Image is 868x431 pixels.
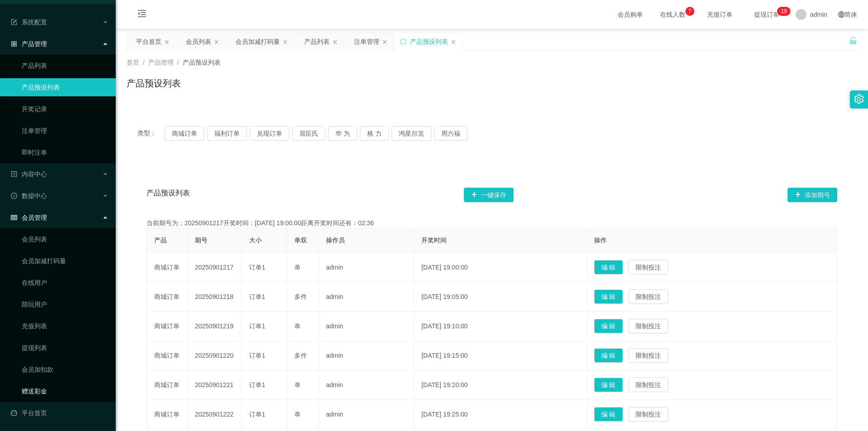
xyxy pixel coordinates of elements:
[332,39,338,45] i: 图标: close
[421,237,447,244] span: 开奖时间
[594,378,623,392] button: 编 辑
[147,341,188,370] td: 商城订单
[11,193,17,199] i: 图标: check-circle-o
[628,348,668,363] button: 限制投注
[788,188,837,202] button: 图标: plus添加期号
[249,237,262,244] span: 大小
[249,381,265,388] span: 订单1
[164,39,170,45] i: 图标: close
[11,171,17,177] i: 图标: profile
[777,7,790,16] sup: 19
[188,400,242,429] td: 20250901222
[11,171,47,178] span: 内容中心
[147,370,188,400] td: 商城订单
[451,39,456,45] i: 图标: close
[195,237,208,244] span: 期号
[22,143,108,161] a: 即时注单
[410,33,448,50] div: 产品预设列表
[414,341,586,370] td: [DATE] 19:15:00
[22,382,108,400] a: 赠送彩金
[392,126,431,141] button: 鸿星尔克
[594,237,607,244] span: 操作
[656,11,690,18] span: 在线人数
[628,407,668,422] button: 限制投注
[294,293,307,300] span: 多件
[464,188,514,202] button: 图标: plus一键保存
[294,352,307,359] span: 多件
[127,59,139,66] span: 首页
[319,370,414,400] td: admin
[319,312,414,341] td: admin
[400,38,406,45] i: 图标: sync
[127,0,157,29] i: 图标: menu-fold
[414,282,586,312] td: [DATE] 19:05:00
[22,100,108,118] a: 开奖记录
[11,214,17,221] i: 图标: table
[685,7,694,16] sup: 7
[22,360,108,379] a: 会员加扣款
[186,33,211,50] div: 会员列表
[304,33,330,50] div: 产品列表
[11,192,47,199] span: 数据中心
[326,237,345,244] span: 操作员
[136,33,161,50] div: 平台首页
[628,289,668,304] button: 限制投注
[319,400,414,429] td: admin
[165,126,204,141] button: 商城订单
[750,11,784,18] span: 提现订单
[703,11,737,18] span: 充值订单
[294,381,301,388] span: 单
[434,126,467,141] button: 周六福
[11,404,108,422] a: 图标: dashboard平台首页
[628,378,668,392] button: 限制投注
[183,59,221,66] span: 产品预设列表
[249,264,265,271] span: 订单1
[188,370,242,400] td: 20250901221
[214,39,219,45] i: 图标: close
[147,253,188,282] td: 商城订单
[22,122,108,140] a: 注单管理
[11,19,47,26] span: 系统配置
[414,312,586,341] td: [DATE] 19:10:00
[146,218,837,228] div: 当前期号为：20250901217开奖时间：[DATE] 19:00:00距离开奖时间还有：02:36
[188,312,242,341] td: 20250901219
[849,37,857,45] i: 图标: unlock
[319,253,414,282] td: admin
[294,411,301,418] span: 单
[249,411,265,418] span: 订单1
[236,33,280,50] div: 会员加减打码量
[137,126,165,141] span: 类型：
[628,260,668,275] button: 限制投注
[689,7,692,16] p: 7
[628,319,668,333] button: 限制投注
[188,253,242,282] td: 20250901217
[11,40,47,47] span: 产品管理
[594,319,623,333] button: 编 辑
[249,293,265,300] span: 订单1
[294,264,301,271] span: 单
[154,237,167,244] span: 产品
[594,289,623,304] button: 编 辑
[784,7,787,16] p: 9
[854,94,864,104] i: 图标: setting
[22,274,108,292] a: 在线用户
[207,126,247,141] button: 福利订单
[250,126,289,141] button: 兑现订单
[11,214,47,221] span: 会员管理
[354,33,379,50] div: 注单管理
[147,282,188,312] td: 商城订单
[414,400,586,429] td: [DATE] 19:25:00
[11,41,17,47] i: 图标: appstore-o
[414,370,586,400] td: [DATE] 19:20:00
[188,282,242,312] td: 20250901218
[594,260,623,275] button: 编 辑
[594,348,623,363] button: 编 辑
[22,339,108,357] a: 提现列表
[249,322,265,330] span: 订单1
[146,188,190,202] span: 产品预设列表
[22,317,108,335] a: 充值列表
[188,341,242,370] td: 20250901220
[360,126,389,141] button: 格 力
[414,253,586,282] td: [DATE] 19:00:00
[177,59,179,66] span: /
